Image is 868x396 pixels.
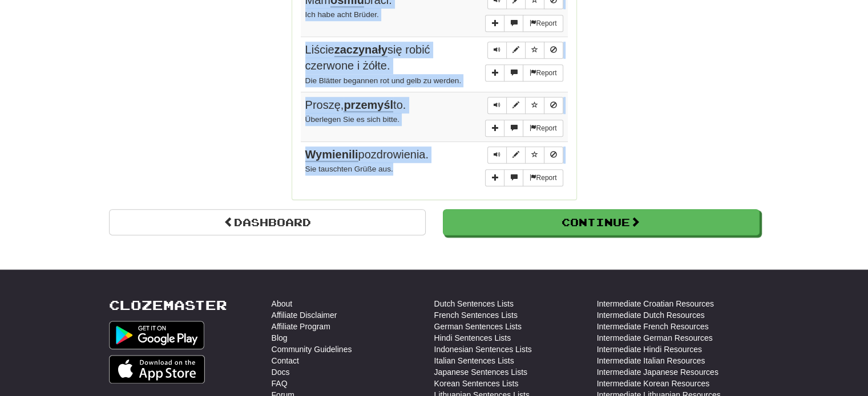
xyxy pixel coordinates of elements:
[272,344,352,355] a: Community Guidelines
[305,99,406,112] span: Proszę, to.
[597,355,705,366] a: Intermediate Italian Resources
[597,344,702,355] a: Intermediate Hindi Resources
[272,332,288,344] a: Blog
[443,209,760,235] button: Continue
[597,378,710,389] a: Intermediate Korean Resources
[597,321,709,332] a: Intermediate French Resources
[434,298,514,309] a: Dutch Sentences Lists
[487,146,563,164] div: Sentence controls
[506,97,526,114] button: Edit sentence
[525,42,544,59] button: Toggle favorite
[305,76,462,85] small: Die Blätter begannen rot und gelb zu werden.
[485,15,563,32] div: More sentence controls
[544,97,563,114] button: Toggle ignore
[272,298,293,309] a: About
[334,43,387,57] u: zaczynały
[544,146,563,164] button: Toggle ignore
[506,146,526,164] button: Edit sentence
[305,165,393,173] small: Sie tauschten Grüße aus.
[597,309,705,321] a: Intermediate Dutch Resources
[109,209,426,235] a: Dashboard
[434,309,518,321] a: French Sentences Lists
[109,355,205,383] img: Get it on App Store
[305,43,430,72] span: Liście się robić czerwone i żółte.
[523,15,563,32] button: Report
[506,42,526,59] button: Edit sentence
[487,146,507,164] button: Play sentence audio
[305,10,379,19] small: Ich habe acht Brüder.
[487,42,563,59] div: Sentence controls
[597,366,718,378] a: Intermediate Japanese Resources
[525,97,544,114] button: Toggle favorite
[485,64,504,81] button: Add sentence to collection
[485,120,563,137] div: More sentence controls
[485,120,504,137] button: Add sentence to collection
[305,148,429,162] span: pozdrowienia.
[485,169,504,186] button: Add sentence to collection
[434,355,514,366] a: Italian Sentences Lists
[597,332,713,344] a: Intermediate German Resources
[597,298,714,309] a: Intermediate Croatian Resources
[305,148,358,162] u: Wymienili
[487,97,563,114] div: Sentence controls
[487,97,507,114] button: Play sentence audio
[523,64,563,81] button: Report
[344,99,393,112] u: przemyśl
[523,120,563,137] button: Report
[434,344,532,355] a: Indonesian Sentences Lists
[305,115,399,124] small: Überlegen Sie es sich bitte.
[109,321,205,349] img: Get it on Google Play
[272,321,330,332] a: Affiliate Program
[272,309,337,321] a: Affiliate Disclaimer
[109,298,227,312] a: Clozemaster
[434,378,519,389] a: Korean Sentences Lists
[272,378,288,389] a: FAQ
[485,15,504,32] button: Add sentence to collection
[525,146,544,164] button: Toggle favorite
[272,355,299,366] a: Contact
[272,366,290,378] a: Docs
[434,321,522,332] a: German Sentences Lists
[485,64,563,81] div: More sentence controls
[485,169,563,186] div: More sentence controls
[434,332,511,344] a: Hindi Sentences Lists
[434,366,527,378] a: Japanese Sentences Lists
[523,169,563,186] button: Report
[487,42,507,59] button: Play sentence audio
[544,42,563,59] button: Toggle ignore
